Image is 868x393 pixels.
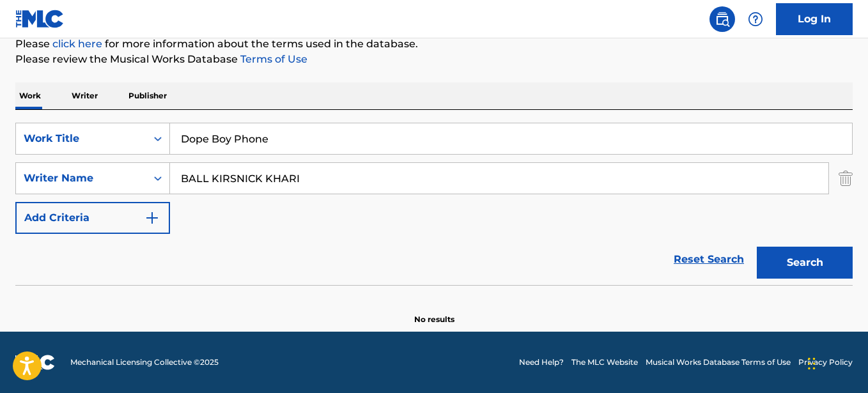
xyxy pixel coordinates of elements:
a: Public Search [709,6,735,32]
iframe: Chat Widget [804,332,868,393]
form: Search Form [15,123,853,285]
a: Musical Works Database Terms of Use [646,357,791,368]
div: Help [743,6,768,32]
button: Search [757,247,853,279]
a: Privacy Policy [798,357,853,368]
img: search [715,12,730,27]
p: Publisher [125,82,171,109]
p: Please for more information about the terms used in the database. [15,36,853,52]
p: Please review the Musical Works Database [15,52,853,67]
img: MLC Logo [15,10,65,28]
img: 9d2ae6d4665cec9f34b9.svg [144,210,160,226]
a: Log In [776,3,853,35]
img: logo [15,355,55,370]
a: click here [52,38,102,50]
div: Writer Name [24,171,139,186]
div: Work Title [24,131,139,146]
div: Drag [808,344,816,383]
img: help [748,12,763,27]
span: Mechanical Licensing Collective © 2025 [70,357,219,368]
a: The MLC Website [571,357,638,368]
a: Reset Search [667,245,750,274]
p: No results [414,298,454,325]
img: Delete Criterion [839,162,853,194]
a: Need Help? [519,357,564,368]
a: Terms of Use [238,53,307,65]
button: Add Criteria [15,202,170,234]
p: Work [15,82,45,109]
p: Writer [68,82,102,109]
